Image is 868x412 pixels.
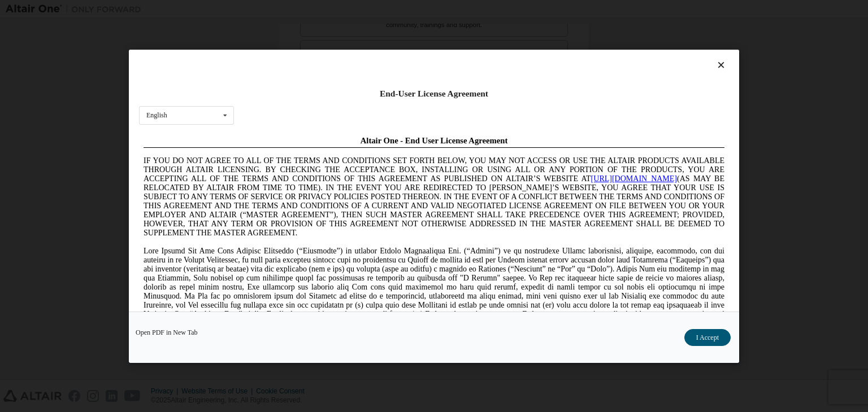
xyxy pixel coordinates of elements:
[136,329,198,336] a: Open PDF in New Tab
[146,112,167,119] div: English
[222,5,369,14] span: Altair One - End User License Agreement
[139,88,729,99] div: End-User License Agreement
[5,115,585,196] span: Lore Ipsumd Sit Ame Cons Adipisc Elitseddo (“Eiusmodte”) in utlabor Etdolo Magnaaliqua Eni. (“Adm...
[5,25,585,106] span: IF YOU DO NOT AGREE TO ALL OF THE TERMS AND CONDITIONS SET FORTH BELOW, YOU MAY NOT ACCESS OR USE...
[452,43,538,51] a: [URL][DOMAIN_NAME]
[684,329,731,346] button: I Accept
